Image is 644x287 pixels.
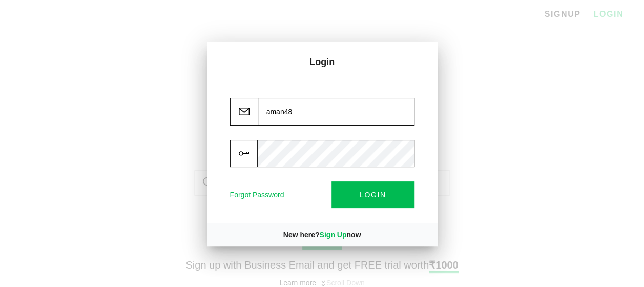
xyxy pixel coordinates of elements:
[331,181,414,208] button: LOGIN
[258,98,414,126] input: Enter your email address
[230,98,258,126] img: email.svg
[230,140,257,167] img: key.svg
[360,191,386,199] span: LOGIN
[319,231,346,239] a: Sign Up
[230,191,284,199] a: Forgot Password
[207,223,438,246] div: New here? now
[222,57,422,67] p: Login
